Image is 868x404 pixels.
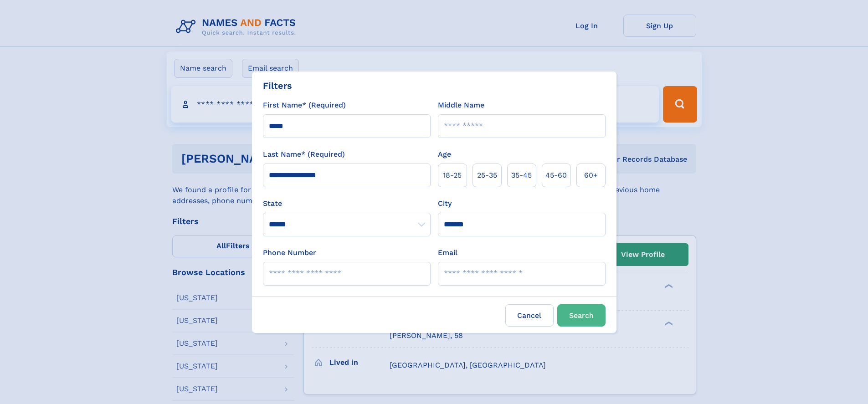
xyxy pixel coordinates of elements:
[263,149,345,160] label: Last Name* (Required)
[438,149,451,160] label: Age
[584,170,598,181] span: 60+
[557,304,606,327] button: Search
[263,198,431,209] label: State
[438,198,452,209] label: City
[511,170,532,181] span: 35‑45
[263,79,292,92] div: Filters
[545,170,567,181] span: 45‑60
[505,304,554,327] label: Cancel
[263,100,346,111] label: First Name* (Required)
[443,170,462,181] span: 18‑25
[263,247,316,258] label: Phone Number
[438,100,484,111] label: Middle Name
[438,247,457,258] label: Email
[477,170,497,181] span: 25‑35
